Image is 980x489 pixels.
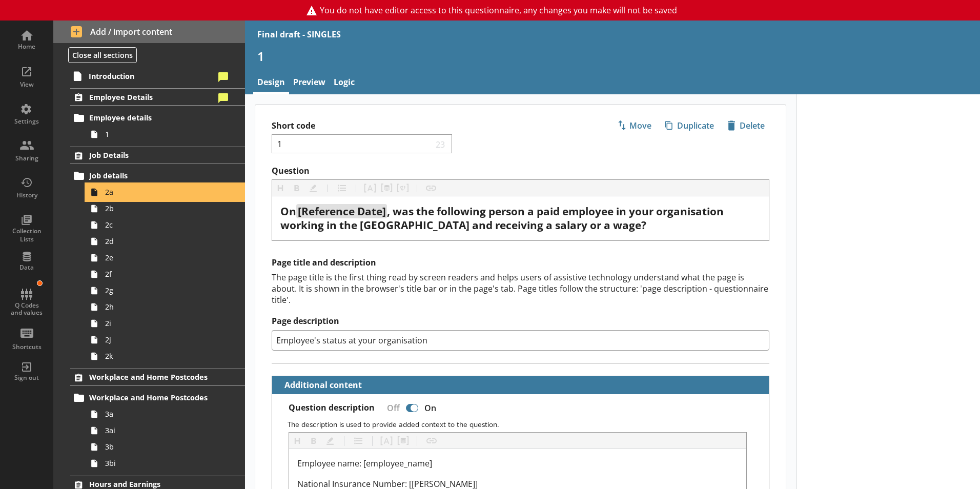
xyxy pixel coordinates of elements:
span: 2b [105,203,219,213]
span: 2g [105,286,219,295]
span: 2j [105,335,219,344]
a: 2i [86,315,245,332]
div: Question [280,205,761,232]
a: Logic [330,72,359,94]
div: Shortcuts [9,343,45,351]
li: Job details2a2b2c2d2e2f2g2h2i2j2k [75,168,245,364]
label: Question description [289,402,375,413]
span: 3a [105,409,219,419]
p: The description is used to provide added context to the question. [288,419,761,429]
span: Employee details [89,113,215,123]
span: 3ai [105,425,219,435]
a: Employee Details [70,88,245,106]
h1: 1 [257,48,968,64]
div: History [9,191,45,199]
a: 2j [86,332,245,348]
a: 2g [86,282,245,299]
div: Home [9,43,45,51]
div: Off [379,399,404,417]
div: Settings [9,117,45,126]
button: Delete [723,117,769,134]
span: 2h [105,302,219,312]
a: 2k [86,348,245,364]
a: 3bi [86,455,245,472]
span: 3b [105,442,219,452]
a: Introduction [70,68,245,84]
a: Design [253,72,289,94]
span: 2a [105,187,219,197]
a: 2h [86,299,245,315]
span: Duplicate [661,117,718,134]
div: On [420,399,444,417]
div: Data [9,263,45,272]
li: Workplace and Home PostcodesWorkplace and Home Postcodes3a3ai3b3bi [53,369,245,472]
a: Job Details [70,147,245,164]
a: 3ai [86,422,245,439]
label: Page description [272,316,769,327]
a: 2a [86,184,245,200]
a: 2c [86,217,245,233]
div: Sign out [9,374,45,382]
li: Workplace and Home Postcodes3a3ai3b3bi [75,390,245,472]
a: Workplace and Home Postcodes [70,390,245,406]
span: Employee Details [89,92,215,102]
span: 3bi [105,458,219,468]
span: Workplace and Home Postcodes [89,372,215,382]
a: Job details [70,168,245,184]
li: Employee details1 [75,110,245,142]
span: , was the following person a paid employee in your organisation working in the [GEOGRAPHIC_DATA] ... [280,204,726,232]
h2: Page title and description [272,257,769,268]
span: 23 [434,139,448,149]
span: 2e [105,253,219,262]
span: Move [613,117,656,134]
label: Question [272,166,769,176]
button: Add / import content [53,21,245,43]
label: Short code [272,120,521,131]
span: On [280,204,296,218]
div: Final draft - SINGLES [257,29,341,40]
a: 2d [86,233,245,250]
li: Employee DetailsEmployee details1 [53,88,245,142]
button: Close all sections [68,47,137,63]
span: 2c [105,220,219,230]
button: Duplicate [660,117,719,134]
button: Move [612,117,656,134]
span: Hours and Earnings [89,479,215,489]
div: Collection Lists [9,227,45,243]
div: Q Codes and values [9,302,45,317]
span: 2k [105,351,219,361]
a: 2e [86,250,245,266]
button: Additional content [276,376,364,394]
span: [Reference Date] [298,204,386,218]
div: Sharing [9,154,45,162]
span: Workplace and Home Postcodes [89,393,215,402]
span: Job Details [89,150,215,160]
span: Introduction [89,71,215,81]
a: 2f [86,266,245,282]
span: 2i [105,318,219,328]
span: Job details [89,171,215,180]
span: 1 [105,129,219,139]
span: 2f [105,269,219,279]
span: Employee name: [employee_name] [297,458,432,469]
div: The page title is the first thing read by screen readers and helps users of assistive technology ... [272,272,769,305]
a: Employee details [70,110,245,126]
span: Add / import content [71,26,228,37]
li: Job DetailsJob details2a2b2c2d2e2f2g2h2i2j2k [53,147,245,364]
a: Workplace and Home Postcodes [70,369,245,386]
a: 3a [86,406,245,422]
div: View [9,80,45,89]
a: 3b [86,439,245,455]
a: 1 [86,126,245,142]
span: 2d [105,236,219,246]
a: Preview [289,72,330,94]
a: 2b [86,200,245,217]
